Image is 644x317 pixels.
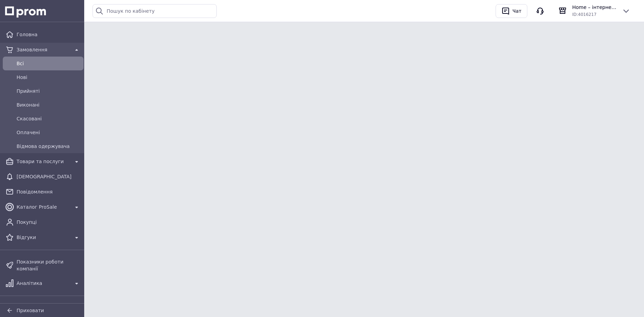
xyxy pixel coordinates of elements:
[17,234,70,241] span: Відгуки
[17,46,70,53] span: Замовлення
[17,188,81,195] span: Повідомлення
[17,158,70,165] span: Товари та послуги
[496,4,527,18] button: Чат
[572,12,596,17] span: ID: 4016217
[17,258,81,272] span: Показники роботи компанії
[511,6,523,16] div: Чат
[17,31,81,38] span: Головна
[17,101,81,108] span: Виконані
[17,88,81,95] span: Прийняті
[17,219,81,226] span: Покупці
[17,204,70,210] span: Каталог ProSale
[17,308,44,313] span: Приховати
[17,143,81,150] span: Відмова одержувача
[17,115,81,122] span: Скасовані
[17,280,70,287] span: Аналітика
[17,74,81,81] span: Нові
[17,60,81,67] span: Всi
[17,129,81,136] span: Оплачені
[17,173,81,180] span: [DEMOGRAPHIC_DATA]
[572,4,616,11] span: Home – інтернет-магазин товарів для дому
[92,4,217,18] input: Пошук по кабінету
